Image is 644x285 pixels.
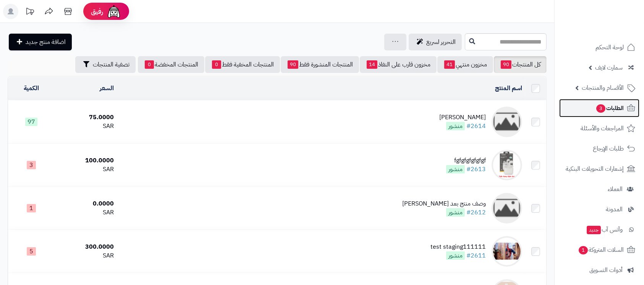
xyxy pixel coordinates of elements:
[446,122,465,130] span: منشور
[25,118,37,126] span: 97
[595,42,624,53] span: لوحة التحكم
[58,156,114,165] div: 100.0000
[501,60,511,69] span: 90
[430,243,486,251] div: test staging111111
[559,99,639,117] a: الطلبات3
[106,4,121,19] img: ai-face.png
[581,123,624,134] span: المراجعات والأسئلة
[492,236,522,267] img: test staging111111
[288,60,298,69] span: 90
[559,38,639,57] a: لوحة التحكم
[27,247,36,256] span: 5
[466,208,486,217] a: #2612
[592,6,637,22] img: logo-2.png
[578,245,624,255] span: السلات المتروكة
[26,37,66,47] span: اضافة منتج جديد
[595,103,624,113] span: الطلبات
[466,251,486,260] a: #2611
[595,62,623,73] span: سمارت لايف
[559,180,639,198] a: العملاء
[91,7,103,16] span: رفيق
[559,241,639,259] a: السلات المتروكة1
[446,208,465,217] span: منشور
[138,56,204,73] a: المنتجات المخفضة0
[466,121,486,131] a: #2614
[494,56,547,73] a: كل المنتجات90
[559,220,639,239] a: وآتس آبجديد
[596,104,605,113] span: 3
[559,119,639,138] a: المراجعات والأسئلة
[437,56,493,73] a: مخزون منتهي41
[559,261,639,279] a: أدوات التسويق
[58,199,114,208] div: 0.0000
[492,150,522,180] img: fgfgfgfgfgfgf
[439,113,486,122] div: [PERSON_NAME]
[58,113,114,122] div: 75.0000
[579,246,588,254] span: 1
[586,224,623,235] span: وآتس آب
[58,122,114,131] div: SAR
[367,60,377,69] span: 14
[593,143,624,154] span: طلبات الإرجاع
[402,199,486,208] div: وصف منتج بعد [PERSON_NAME]
[492,107,522,137] img: كوفي ديو
[559,139,639,158] a: طلبات الإرجاع
[589,265,623,275] span: أدوات التسويق
[24,84,39,93] a: الكمية
[608,184,623,194] span: العملاء
[466,165,486,174] a: #2613
[446,165,465,173] span: منشور
[360,56,437,73] a: مخزون قارب على النفاذ14
[606,204,623,215] span: المدونة
[212,60,221,69] span: 0
[58,251,114,260] div: SAR
[27,204,36,212] span: 1
[205,56,280,73] a: المنتجات المخفية فقط0
[145,60,154,69] span: 0
[409,34,462,50] a: التحرير لسريع
[587,226,601,234] span: جديد
[495,84,522,93] a: اسم المنتج
[75,56,136,73] button: تصفية المنتجات
[566,164,624,174] span: إشعارات التحويلات البنكية
[446,156,486,165] div: fgfgfgfgfgfgf
[444,60,455,69] span: 41
[426,37,456,47] span: التحرير لسريع
[20,4,39,21] a: تحديثات المنصة
[27,161,36,169] span: 3
[9,34,72,50] a: اضافة منتج جديد
[58,243,114,251] div: 300.0000
[281,56,359,73] a: المنتجات المنشورة فقط90
[93,60,129,69] span: تصفية المنتجات
[582,83,624,93] span: الأقسام والمنتجات
[58,208,114,217] div: SAR
[492,193,522,223] img: وصف منتج بعد اااااالرفع
[446,251,465,260] span: منشور
[58,165,114,174] div: SAR
[100,84,114,93] a: السعر
[559,200,639,219] a: المدونة
[559,160,639,178] a: إشعارات التحويلات البنكية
